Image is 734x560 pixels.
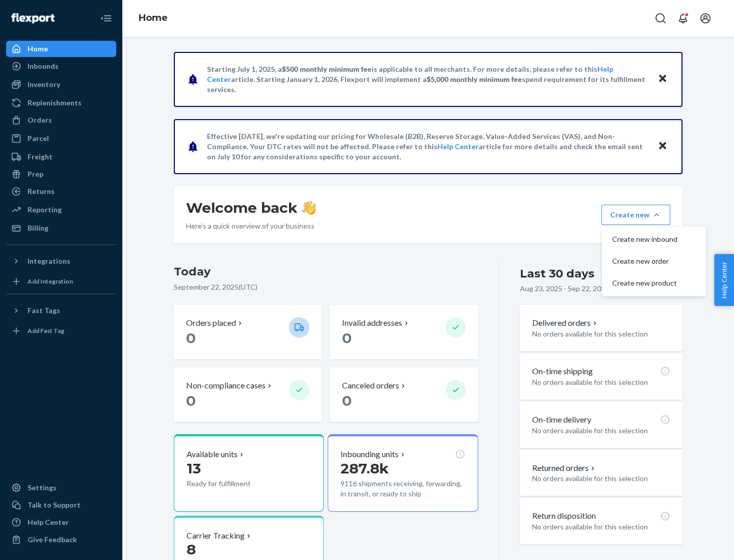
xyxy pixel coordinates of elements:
[28,256,70,266] div: Integrations
[174,434,324,512] button: Available units13Ready for fulfillment
[28,61,59,71] div: Inbounds
[656,72,669,87] button: Close
[28,133,49,144] div: Parcel
[6,58,116,74] a: Inbounds
[650,8,671,29] button: Open Search Box
[174,264,478,280] h3: Today
[520,284,628,294] p: Aug 23, 2025 - Sep 22, 2025 ( UTC )
[6,130,116,147] a: Parcel
[28,115,52,125] div: Orders
[520,266,594,282] div: Last 30 days
[6,253,116,269] button: Integrations
[28,152,53,162] div: Freight
[28,517,69,527] div: Help Center
[207,64,648,95] p: Starting July 1, 2025, a is applicable to all merchants. For more details, please refer to this a...
[340,460,389,477] span: 287.8k
[532,414,591,426] p: On-time delivery
[714,254,734,306] button: Help Center
[437,142,479,151] a: Help Center
[656,139,669,154] button: Close
[186,392,196,409] span: 0
[139,12,168,23] a: Home
[186,380,266,391] p: Non-compliance cases
[532,377,670,387] p: No orders available for this selection
[532,473,670,484] p: No orders available for this selection
[28,79,60,90] div: Inventory
[6,95,116,111] a: Replenishments
[328,434,478,512] button: Inbounding units287.8k9116 shipments receiving, forwarding, in transit, or ready to ship
[427,75,522,83] span: $5,000 monthly minimum fee
[186,199,316,217] h1: Welcome back
[174,282,478,292] p: September 22, 2025 ( UTC )
[612,236,677,243] span: Create new inbound
[330,368,478,422] button: Canceled orders 0
[604,250,704,272] button: Create new order
[6,41,116,57] a: Home
[6,166,116,182] a: Prep
[6,183,116,200] a: Returns
[532,510,596,522] p: Return disposition
[187,479,281,489] p: Ready for fulfillment
[673,8,693,29] button: Open notifications
[28,326,64,335] div: Add Fast Tag
[532,462,597,474] button: Returned orders
[532,426,670,436] p: No orders available for this selection
[187,449,238,460] p: Available units
[187,541,196,558] span: 8
[532,522,670,532] p: No orders available for this selection
[342,317,402,329] p: Invalid addresses
[342,380,399,391] p: Canceled orders
[11,13,55,23] img: Flexport logo
[187,530,245,542] p: Carrier Tracking
[28,535,77,545] div: Give Feedback
[6,514,116,530] a: Help Center
[207,131,648,162] p: Effective [DATE], we're updating our pricing for Wholesale (B2B), Reserve Storage, Value-Added Se...
[6,149,116,165] a: Freight
[342,329,352,347] span: 0
[612,258,677,265] span: Create new order
[6,302,116,319] button: Fast Tags
[6,112,116,128] a: Orders
[28,169,43,179] div: Prep
[6,273,116,290] a: Add Integration
[28,277,73,286] div: Add Integration
[532,329,670,339] p: No orders available for this selection
[6,323,116,339] a: Add Fast Tag
[187,460,201,477] span: 13
[6,76,116,93] a: Inventory
[28,186,55,197] div: Returns
[130,4,176,33] ol: breadcrumbs
[28,305,60,316] div: Fast Tags
[28,44,48,54] div: Home
[532,317,599,329] button: Delivered orders
[342,392,352,409] span: 0
[612,279,677,287] span: Create new product
[28,205,62,215] div: Reporting
[28,500,81,510] div: Talk to Support
[532,366,593,377] p: On-time shipping
[604,272,704,294] button: Create new product
[340,449,399,460] p: Inbounding units
[186,221,316,231] p: Here’s a quick overview of your business
[6,480,116,496] a: Settings
[601,205,670,225] button: Create newCreate new inboundCreate new orderCreate new product
[330,305,478,359] button: Invalid addresses 0
[695,8,716,29] button: Open account menu
[604,229,704,250] button: Create new inbound
[6,220,116,236] a: Billing
[186,317,236,329] p: Orders placed
[174,305,322,359] button: Orders placed 0
[28,98,82,108] div: Replenishments
[302,201,316,215] img: hand-wave emoji
[340,479,465,499] p: 9116 shipments receiving, forwarding, in transit, or ready to ship
[6,531,116,548] button: Give Feedback
[28,223,48,233] div: Billing
[6,497,116,513] a: Talk to Support
[96,8,116,29] button: Close Navigation
[6,202,116,218] a: Reporting
[186,329,196,347] span: 0
[28,483,57,493] div: Settings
